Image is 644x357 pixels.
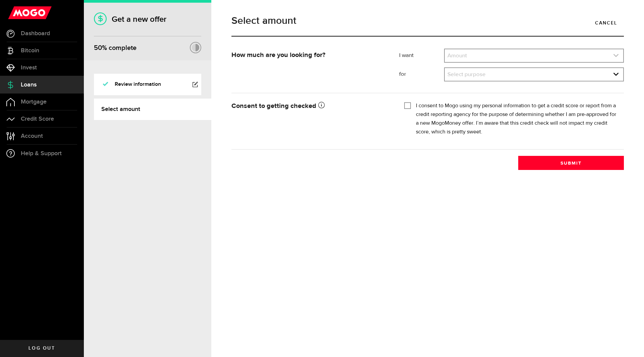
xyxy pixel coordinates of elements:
[231,103,325,109] strong: Consent to getting checked
[21,31,50,37] span: Dashboard
[21,65,37,71] span: Invest
[21,133,43,139] span: Account
[588,16,624,30] a: Cancel
[21,151,62,157] span: Help & Support
[518,156,624,170] button: Submit
[94,14,201,24] h1: Get a new offer
[21,116,54,122] span: Credit Score
[94,42,137,54] div: % complete
[399,52,444,60] label: I want
[94,99,211,120] a: Select amount
[404,102,411,108] input: I consent to Mogo using my personal information to get a credit score or report from a credit rep...
[21,48,39,54] span: Bitcoin
[445,49,623,62] a: expand select
[231,52,325,58] strong: How much are you looking for?
[5,3,25,23] button: Open LiveChat chat widget
[445,68,623,81] a: expand select
[231,16,624,26] h1: Select amount
[21,99,47,105] span: Mortgage
[416,102,619,136] label: I consent to Mogo using my personal information to get a credit score or report from a credit rep...
[94,74,201,95] a: Review information
[29,346,55,351] span: Log out
[94,44,102,52] span: 50
[21,82,37,88] span: Loans
[399,70,444,78] label: for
